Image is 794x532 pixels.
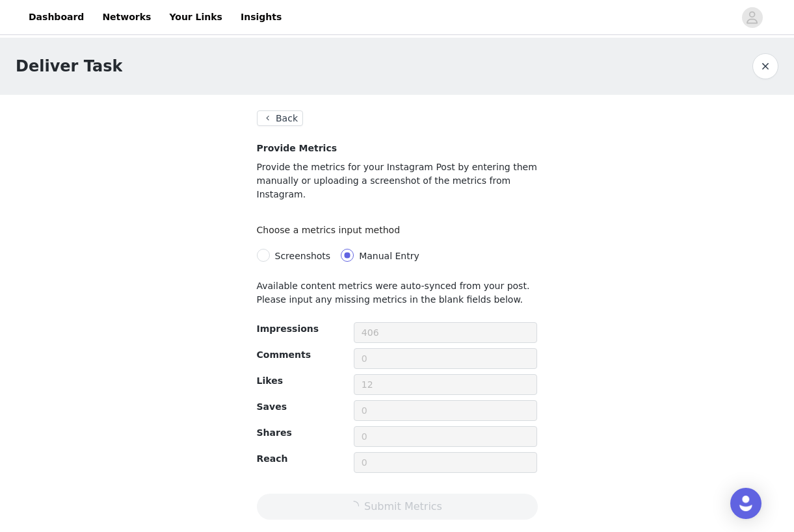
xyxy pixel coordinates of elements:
[257,349,311,360] span: Comments
[257,494,538,520] button: icon: loadingSubmit Metrics
[161,3,230,32] a: Your Links
[257,453,288,464] span: Reach
[257,142,538,155] h4: Provide Metrics
[257,375,283,386] span: Likes
[233,3,289,32] a: Insights
[354,452,538,473] input: 0
[746,7,758,28] div: avatar
[354,322,538,343] input: 0
[257,110,304,126] button: Back
[16,55,122,78] h1: Deliver Task
[354,400,538,421] input: 0
[730,488,761,519] div: Open Intercom Messenger
[94,3,159,32] a: Networks
[257,323,319,334] span: Impressions
[257,279,538,307] p: Available content metrics were auto-synced from your post. Please input any missing metrics in th...
[257,401,287,412] span: Saves
[359,251,419,261] span: Manual Entry
[354,374,538,395] input: 0
[275,251,331,261] span: Screenshots
[257,427,292,438] span: Shares
[257,160,538,201] p: Provide the metrics for your Instagram Post by entering them manually or uploading a screenshot o...
[354,348,538,369] input: 0
[21,3,92,32] a: Dashboard
[257,225,407,235] label: Choose a metrics input method
[354,426,538,447] input: 0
